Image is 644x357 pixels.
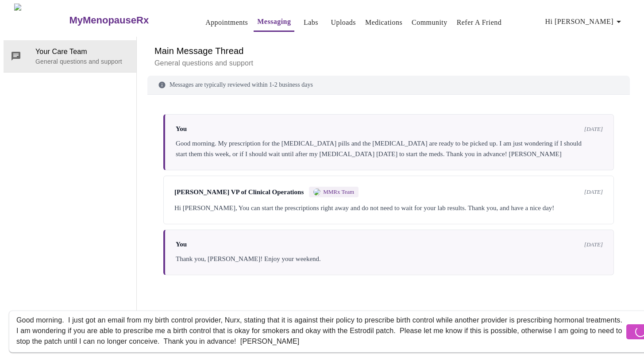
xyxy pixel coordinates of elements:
[176,125,187,133] span: You
[412,16,447,29] a: Community
[304,16,318,29] a: Labs
[4,40,136,72] div: Your Care TeamGeneral questions and support
[584,241,603,248] span: [DATE]
[205,16,248,29] a: Appointments
[68,5,184,36] a: MyMenopauseRx
[35,46,129,57] span: Your Care Team
[69,15,149,26] h3: MyMenopauseRx
[176,241,187,248] span: You
[362,14,406,31] button: Medications
[584,188,603,196] span: [DATE]
[147,76,630,95] div: Messages are typically reviewed within 1-2 business days
[176,253,603,264] div: Thank you, [PERSON_NAME]! Enjoy your weekend.
[323,188,354,196] span: MMRx Team
[453,14,505,31] button: Refer a Friend
[584,126,603,133] span: [DATE]
[254,13,294,32] button: Messaging
[408,14,451,31] button: Community
[154,58,623,69] p: General questions and support
[35,57,129,66] p: General questions and support
[297,14,325,31] button: Labs
[542,13,628,31] button: Hi [PERSON_NAME]
[154,44,623,58] h6: Main Message Thread
[174,203,603,213] div: Hi [PERSON_NAME], You can start the prescriptions right away and do not need to wait for your lab...
[14,4,68,37] img: MyMenopauseRx Logo
[545,15,624,28] span: Hi [PERSON_NAME]
[174,188,304,196] span: [PERSON_NAME] VP of Clinical Operations
[16,317,624,345] textarea: Send a message about your appointment
[313,188,320,196] img: MMRX
[202,14,251,31] button: Appointments
[327,14,359,31] button: Uploads
[457,16,502,29] a: Refer a Friend
[176,138,603,159] div: Good morning. My prescription for the [MEDICAL_DATA] pills and the [MEDICAL_DATA] are ready to be...
[257,15,291,28] a: Messaging
[331,16,356,29] a: Uploads
[365,16,402,29] a: Medications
